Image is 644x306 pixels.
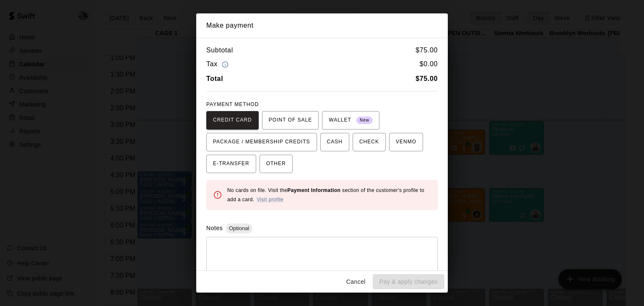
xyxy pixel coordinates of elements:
[327,135,343,149] span: CASH
[206,59,231,70] h6: Tax
[320,133,349,151] button: CASH
[269,114,312,127] span: POINT OF SALE
[359,135,379,149] span: CHECK
[196,13,448,38] h2: Make payment
[329,114,373,127] span: WALLET
[213,135,310,149] span: PACKAGE / MEMBERSHIP CREDITS
[213,157,249,171] span: E-TRANSFER
[389,133,423,151] button: VENMO
[415,45,438,56] h6: $ 75.00
[227,187,424,202] span: No cards on file. Visit the section of the customer's profile to add a card.
[257,197,283,202] a: Visit profile
[356,115,373,126] span: New
[213,114,252,127] span: CREDIT CARD
[420,59,438,70] h6: $ 0.00
[206,155,256,173] button: E-TRANSFER
[353,133,386,151] button: CHECK
[287,187,340,193] b: Payment Information
[206,45,233,56] h6: Subtotal
[226,225,252,231] span: Optional
[206,75,223,82] b: Total
[396,135,416,149] span: VENMO
[206,111,259,130] button: CREDIT CARD
[260,155,293,173] button: OTHER
[343,274,369,290] button: Cancel
[206,225,223,231] label: Notes
[206,133,317,151] button: PACKAGE / MEMBERSHIP CREDITS
[266,157,286,171] span: OTHER
[262,111,319,130] button: POINT OF SALE
[322,111,379,130] button: WALLET New
[206,101,259,107] span: PAYMENT METHOD
[415,75,438,82] b: $ 75.00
